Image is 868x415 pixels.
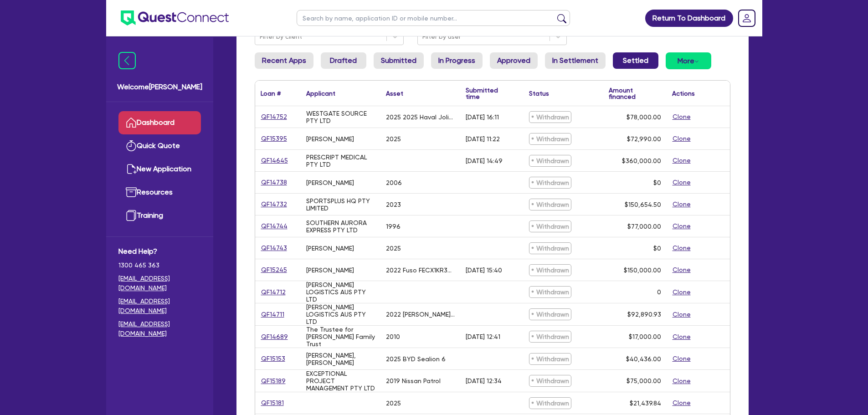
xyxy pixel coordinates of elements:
[466,266,502,274] div: [DATE] 15:40
[306,326,375,348] div: The Trustee for [PERSON_NAME] Family Trust
[529,375,571,387] span: Withdrawn
[126,210,137,221] img: training
[121,10,229,26] img: quest-connect-logo-blue
[306,135,354,143] div: [PERSON_NAME]
[672,155,691,166] button: Clone
[545,52,606,69] a: In Settlement
[118,204,201,227] a: Training
[126,164,137,174] img: new-application
[261,199,288,210] a: QF14732
[627,223,661,230] span: $77,000.00
[529,111,571,123] span: Withdrawn
[529,155,571,167] span: Withdrawn
[466,135,500,143] div: [DATE] 11:22
[261,376,286,386] a: QF15189
[529,353,571,365] span: Withdrawn
[609,87,661,100] div: Amount financed
[306,245,354,252] div: [PERSON_NAME]
[261,287,286,297] a: QF14712
[672,309,691,320] button: Clone
[306,219,375,234] div: SOUTHERN AURORA EXPRESS PTY LTD
[386,113,455,121] div: 2025 2025 Haval Jolion Luxury
[672,354,691,364] button: Clone
[306,370,375,392] div: EXCEPTIONAL PROJECT MANAGEMENT PTY LTD
[672,376,691,386] button: Clone
[261,155,288,166] a: QF14645
[666,52,711,69] button: Dropdown toggle
[118,319,201,338] a: [EMAIL_ADDRESS][DOMAIN_NAME]
[118,274,201,293] a: [EMAIL_ADDRESS][DOMAIN_NAME]
[386,333,400,340] div: 2010
[490,52,538,69] a: Approved
[118,246,201,257] span: Need Help?
[386,377,441,384] div: 2019 Nissan Patrol
[261,354,286,364] a: QF15153
[529,308,571,320] span: Withdrawn
[118,181,201,204] a: Resources
[126,140,137,151] img: quick-quote
[117,82,202,92] span: Welcome [PERSON_NAME]
[386,179,402,186] div: 2006
[306,90,335,97] div: Applicant
[672,243,691,253] button: Clone
[529,199,571,210] span: Withdrawn
[386,90,403,97] div: Asset
[118,158,201,181] a: New Application
[261,90,281,97] div: Loan #
[529,90,549,97] div: Status
[118,261,201,270] span: 1300 465 363
[629,333,661,340] span: $17,000.00
[321,52,366,69] a: Drafted
[622,157,661,164] span: $360,000.00
[672,398,691,408] button: Clone
[624,266,661,274] span: $150,000.00
[386,355,446,363] div: 2025 BYD Sealion 6
[529,397,571,409] span: Withdrawn
[672,287,691,297] button: Clone
[529,331,571,343] span: Withdrawn
[657,288,661,296] div: 0
[672,90,695,97] div: Actions
[466,157,503,164] div: [DATE] 14:49
[529,220,571,232] span: Withdrawn
[653,245,661,252] span: $0
[613,52,658,69] a: Settled
[672,221,691,231] button: Clone
[630,400,661,407] span: $21,439.84
[261,398,284,408] a: QF15181
[261,265,288,275] a: QF15245
[625,201,661,208] span: $150,654.50
[672,332,691,342] button: Clone
[255,52,313,69] a: Recent Apps
[653,179,661,186] span: $0
[626,355,661,363] span: $40,436.00
[261,243,288,253] a: QF14743
[118,297,201,316] a: [EMAIL_ADDRESS][DOMAIN_NAME]
[672,265,691,275] button: Clone
[627,311,661,318] span: $92,890.93
[306,110,375,124] div: WESTGATE SOURCE PTY LTD
[466,333,500,340] div: [DATE] 12:41
[118,134,201,158] a: Quick Quote
[529,133,571,145] span: Withdrawn
[466,113,499,121] div: [DATE] 16:11
[261,177,288,188] a: QF14738
[386,311,455,318] div: 2022 [PERSON_NAME] TAUTLINER B DROP DECK MEZZ TRIAXLE
[261,133,288,144] a: QF15395
[431,52,483,69] a: In Progress
[529,264,571,276] span: Withdrawn
[529,286,571,298] span: Withdrawn
[627,135,661,143] span: $72,990.00
[306,197,375,212] div: SPORTSPLUS HQ PTY LIMITED
[306,303,375,325] div: [PERSON_NAME] LOGISTICS AUS PTY LTD
[672,177,691,188] button: Clone
[126,187,137,198] img: resources
[306,352,375,366] div: [PERSON_NAME], [PERSON_NAME]
[529,177,571,189] span: Withdrawn
[374,52,424,69] a: Submitted
[261,332,288,342] a: QF14689
[386,245,401,252] div: 2025
[261,309,285,320] a: QF14711
[627,377,661,384] span: $75,000.00
[529,242,571,254] span: Withdrawn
